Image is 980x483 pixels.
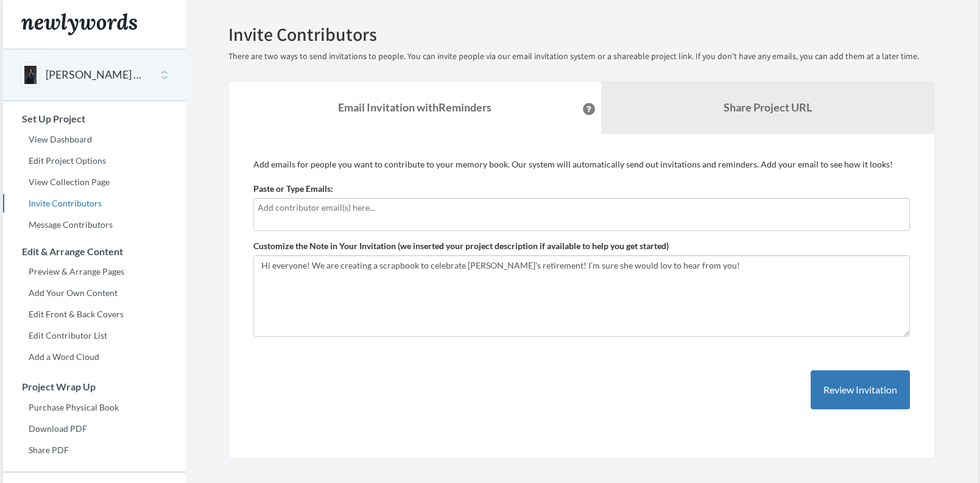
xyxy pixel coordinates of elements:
[724,100,812,114] b: Share Project URL
[4,246,186,257] h3: Edit & Arrange Content
[3,420,186,438] a: Download PDF
[4,113,186,124] h3: Set Up Project
[3,152,186,170] a: Edit Project Options
[3,173,186,191] a: View Collection Page
[258,201,906,214] input: Add contributor email(s) here...
[3,348,186,366] a: Add a Word Cloud
[3,284,186,302] a: Add Your Own Content
[253,158,910,171] p: Add emails for people you want to contribute to your memory book. Our system will automatically s...
[253,183,333,195] label: Paste or Type Emails:
[3,398,186,417] a: Purchase Physical Book
[4,381,186,392] h3: Project Wrap Up
[3,216,186,234] a: Message Contributors
[228,24,935,44] h2: Invite Contributors
[3,130,186,149] a: View Dashboard
[3,326,186,345] a: Edit Contributor List
[3,194,186,213] a: Invite Contributors
[338,100,492,114] strong: Email Invitation with Reminders
[253,240,669,252] label: Customize the Note in Your Invitation (we inserted your project description if available to help ...
[3,263,186,281] a: Preview & Arrange Pages
[46,67,144,83] button: [PERSON_NAME] Retirement
[3,441,186,459] a: Share PDF
[21,13,137,35] img: Newlywords logo
[228,51,935,63] p: There are two ways to send invitations to people. You can invite people via our email invitation ...
[811,370,910,410] button: Review Invitation
[3,305,186,323] a: Edit Front & Back Covers
[253,255,910,337] textarea: Hi everyone! We are creating a scrapbook to celebrate [PERSON_NAME]'s retirement! I'm sure she wo...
